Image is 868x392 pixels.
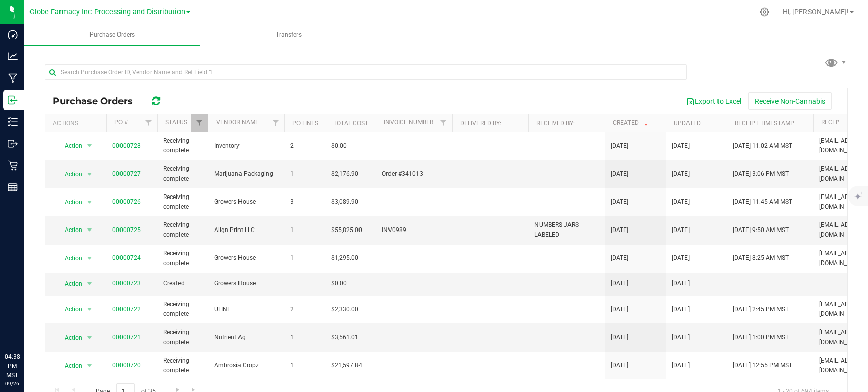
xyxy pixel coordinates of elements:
[163,328,202,347] span: Receiving complete
[8,95,18,105] inline-svg: Inbound
[611,279,628,288] span: [DATE]
[29,8,185,16] span: Globe Farmacy Inc Processing and Distribution
[267,114,284,132] a: Filter
[331,253,358,263] span: $1,295.00
[611,225,628,235] span: [DATE]
[83,277,96,291] span: select
[8,182,18,192] inline-svg: Reports
[163,136,202,155] span: Receiving complete
[10,311,41,341] iframe: Resource center
[290,197,319,207] span: 3
[55,302,83,316] span: Action
[214,333,278,342] span: Nutrient Ag
[30,309,42,321] iframe: Resource center unread badge
[613,119,650,126] a: Created
[672,333,690,342] span: [DATE]
[83,223,96,237] span: select
[24,24,200,46] a: Purchase Orders
[290,333,319,342] span: 1
[672,169,690,179] span: [DATE]
[783,8,849,16] span: Hi, [PERSON_NAME]!
[55,331,83,345] span: Action
[536,120,575,127] a: Received by:
[460,120,501,127] a: Delivered by:
[45,64,687,80] input: Search Purchase Order ID, Vendor Name and Ref Field 1
[672,361,690,370] span: [DATE]
[680,92,748,110] button: Export to Excel
[165,119,187,126] a: Status
[290,141,319,151] span: 2
[292,120,318,127] a: PO Lines
[112,254,141,262] a: 00000724
[611,253,628,263] span: [DATE]
[733,361,792,370] span: [DATE] 12:55 PM MST
[214,279,278,288] span: Growers House
[611,169,628,179] span: [DATE]
[114,119,128,126] a: PO #
[672,141,690,151] span: [DATE]
[214,305,278,314] span: ULINE
[733,305,789,314] span: [DATE] 2:45 PM MST
[333,120,368,127] a: Total Cost
[163,300,202,319] span: Receiving complete
[83,139,96,153] span: select
[290,305,319,314] span: 2
[8,160,18,171] inline-svg: Retail
[534,220,598,240] span: NUMBERS JARS- LABELED
[83,195,96,209] span: select
[290,361,319,370] span: 1
[733,169,789,179] span: [DATE] 3:06 PM MST
[112,170,141,177] a: 00000727
[163,356,202,375] span: Receiving complete
[821,119,858,126] a: Received By
[214,197,278,207] span: Growers House
[83,358,96,373] span: select
[748,92,832,110] button: Receive Non-Cannabis
[76,30,148,39] span: Purchase Orders
[674,120,701,127] a: Updated
[5,352,20,380] p: 04:38 PM MST
[611,197,628,207] span: [DATE]
[214,361,278,370] span: Ambrosia Cropz
[672,197,690,207] span: [DATE]
[55,358,83,373] span: Action
[163,279,202,288] span: Created
[55,223,83,237] span: Action
[290,169,319,179] span: 1
[262,30,315,39] span: Transfers
[55,167,83,181] span: Action
[331,361,362,370] span: $21,597.84
[214,141,278,151] span: Inventory
[112,280,141,287] a: 00000723
[8,73,18,83] inline-svg: Manufacturing
[83,167,96,181] span: select
[8,139,18,149] inline-svg: Outbound
[331,305,358,314] span: $2,330.00
[733,197,792,207] span: [DATE] 11:45 AM MST
[733,141,792,151] span: [DATE] 11:02 AM MST
[214,169,278,179] span: Marijuana Packaging
[611,361,628,370] span: [DATE]
[5,380,20,387] p: 09/26
[191,114,208,132] a: Filter
[163,164,202,183] span: Receiving complete
[112,198,141,205] a: 00000726
[8,117,18,127] inline-svg: Inventory
[140,114,157,132] a: Filter
[55,139,83,153] span: Action
[8,51,18,61] inline-svg: Analytics
[201,24,376,46] a: Transfers
[733,253,789,263] span: [DATE] 8:25 AM MST
[672,279,690,288] span: [DATE]
[112,334,141,341] a: 00000721
[611,305,628,314] span: [DATE]
[758,7,771,17] div: Manage settings
[112,306,141,313] a: 00000722
[214,253,278,263] span: Growers House
[672,225,690,235] span: [DATE]
[216,119,259,126] a: Vendor Name
[331,225,362,235] span: $55,825.00
[112,142,141,149] a: 00000728
[163,220,202,240] span: Receiving complete
[733,333,789,342] span: [DATE] 1:00 PM MST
